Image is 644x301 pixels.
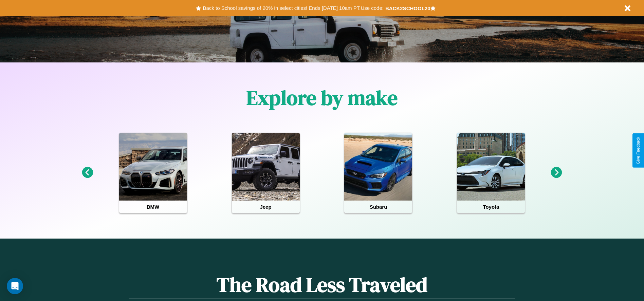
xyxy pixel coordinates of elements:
[344,201,412,213] h4: Subaru
[232,201,300,213] h4: Jeep
[129,271,515,299] h1: The Road Less Traveled
[119,201,187,213] h4: BMW
[385,5,430,11] b: BACK2SCHOOL20
[201,3,385,13] button: Back to School savings of 20% in select cities! Ends [DATE] 10am PT.Use code:
[457,201,525,213] h4: Toyota
[7,278,23,294] div: Open Intercom Messenger
[636,137,641,164] div: Give Feedback
[246,84,398,112] h1: Explore by make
